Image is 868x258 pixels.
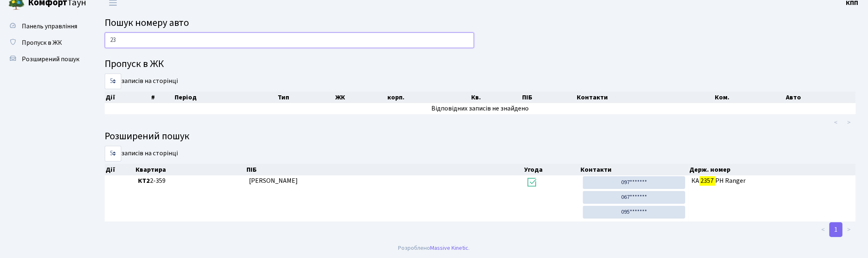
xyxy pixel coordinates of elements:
[105,32,474,48] input: Пошук
[105,131,856,143] h4: Розширений пошук
[105,58,856,70] h4: Пропуск в ЖК
[105,74,121,89] select: записів на сторінці
[576,92,714,103] th: Контакти
[4,51,86,67] a: Розширений пошук
[105,146,178,161] label: записів на сторінці
[249,176,298,185] span: [PERSON_NAME]
[521,92,576,103] th: ПІБ
[714,92,785,103] th: Ком.
[277,92,335,103] th: Тип
[580,164,688,175] th: Контакти
[700,175,715,187] mark: 2357
[523,164,580,175] th: Угода
[105,164,135,175] th: Дії
[4,35,86,51] a: Пропуск в ЖК
[105,74,178,89] label: записів на сторінці
[398,244,470,253] div: Розроблено .
[470,92,521,103] th: Кв.
[105,16,189,30] span: Пошук номеру авто
[785,92,856,103] th: Авто
[150,92,174,103] th: #
[22,55,79,64] span: Розширений пошук
[431,244,469,252] a: Massive Kinetic
[105,92,150,103] th: Дії
[4,18,86,35] a: Панель управління
[334,92,387,103] th: ЖК
[22,38,62,47] span: Пропуск в ЖК
[692,176,852,186] span: КА РН Ranger
[688,164,856,175] th: Держ. номер
[138,176,242,186] span: 2-359
[22,22,77,31] span: Панель управління
[246,164,523,175] th: ПІБ
[105,103,856,114] td: Відповідних записів не знайдено
[138,176,150,185] b: КТ2
[105,146,121,161] select: записів на сторінці
[387,92,470,103] th: корп.
[174,92,277,103] th: Період
[135,164,245,175] th: Квартира
[829,222,843,237] a: 1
